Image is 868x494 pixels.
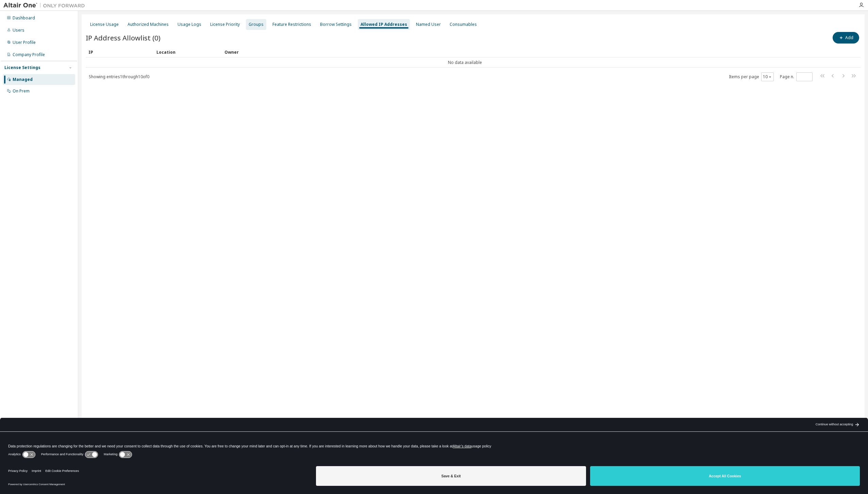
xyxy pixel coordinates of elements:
[178,22,201,27] div: Usage Logs
[729,72,774,81] span: Items per page
[89,74,149,80] span: Showing entries 1 through 10 of 0
[361,22,407,27] div: Allowed IP Addresses
[90,22,119,27] div: License Usage
[833,32,859,44] button: Add
[13,28,24,33] div: Users
[272,22,311,27] div: Feature Restrictions
[13,52,45,57] div: Company Profile
[13,77,33,82] div: Managed
[3,2,88,9] img: Altair One
[249,22,264,27] div: Groups
[320,22,352,27] div: Borrow Settings
[128,22,169,27] div: Authorized Machines
[416,22,441,27] div: Named User
[156,47,219,57] div: Location
[4,65,40,70] div: License Settings
[763,74,772,80] button: 10
[450,22,477,27] div: Consumables
[13,40,36,45] div: User Profile
[13,88,30,94] div: On Prem
[13,15,35,21] div: Dashboard
[86,57,844,68] td: No data available
[210,22,240,27] div: License Priority
[780,72,813,81] span: Page n.
[88,47,151,57] div: IP
[224,47,841,57] div: Owner
[86,33,161,42] span: IP Address Allowlist (0)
